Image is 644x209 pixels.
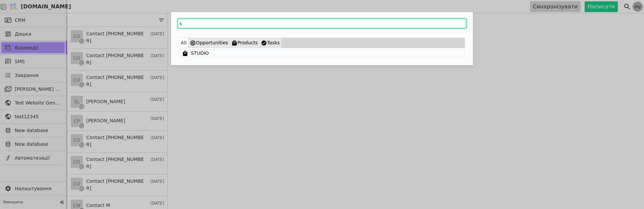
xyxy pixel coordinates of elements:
[259,38,281,48] button: Tasks
[178,19,466,28] input: Пошук
[171,12,473,65] div: Глобальний пошук
[179,38,188,48] button: All
[191,50,209,57] a: STUDIO
[188,38,230,48] button: Opportunities
[230,38,259,48] button: Products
